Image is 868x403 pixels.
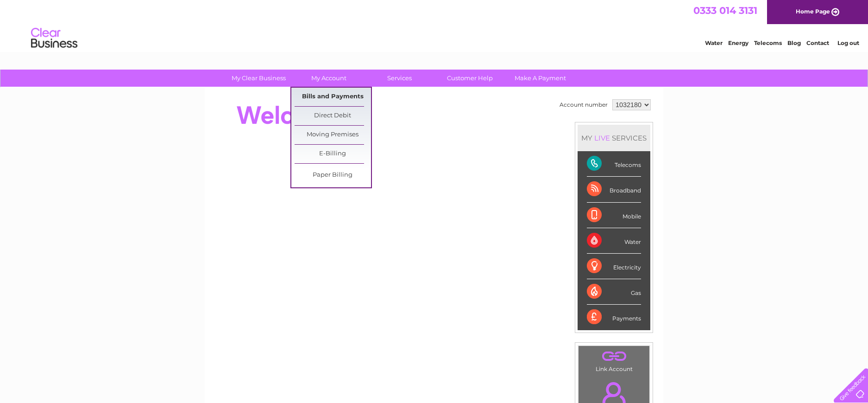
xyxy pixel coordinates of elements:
[587,279,641,305] div: Gas
[592,134,612,142] div: LIVE
[295,88,371,106] a: Bills and Payments
[705,39,723,46] a: Water
[587,305,641,330] div: Payments
[557,97,610,113] td: Account number
[295,166,371,185] a: Paper Billing
[295,145,371,163] a: E-Billing
[693,5,757,16] a: 0333 014 3131
[220,70,297,87] a: My Clear Business
[295,107,371,125] a: Direct Debit
[754,39,782,46] a: Telecoms
[787,39,801,46] a: Blog
[587,254,641,279] div: Electricity
[291,70,367,87] a: My Account
[587,203,641,228] div: Mobile
[578,125,650,151] div: MY SERVICES
[837,39,859,46] a: Log out
[361,70,438,87] a: Services
[728,39,748,46] a: Energy
[806,39,829,46] a: Contact
[432,70,508,87] a: Customer Help
[295,126,371,144] a: Moving Premises
[587,177,641,202] div: Broadband
[587,151,641,177] div: Telecoms
[587,228,641,254] div: Water
[502,70,579,87] a: Make A Payment
[581,348,647,365] a: .
[578,345,650,375] td: Link Account
[216,5,654,45] div: Clear Business is a trading name of Verastar Limited (registered in [GEOGRAPHIC_DATA] No. 3667643...
[31,24,78,52] img: logo.png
